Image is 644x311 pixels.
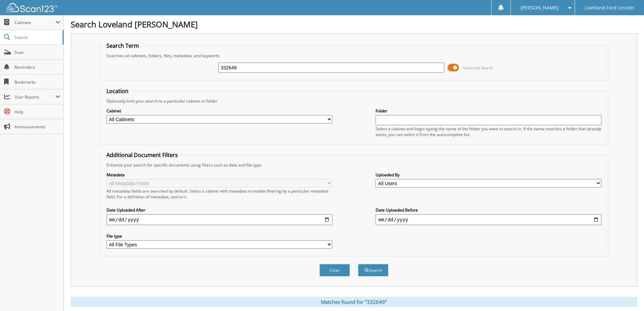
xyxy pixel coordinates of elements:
[521,6,558,10] span: [PERSON_NAME]
[585,6,634,10] span: Loveland Ford Lincoln
[376,214,601,225] input: end
[106,214,332,225] input: start
[106,108,332,114] label: Cabinet
[71,297,637,307] div: Matches found for "332649"
[610,279,644,311] iframe: Chat Widget
[103,162,605,168] div: Enhance your search for specific documents using filters such as date and file type.
[71,19,637,30] h1: Search Loveland [PERSON_NAME]
[376,207,601,213] label: Date Uploaded Before
[177,194,186,200] a: here
[376,108,601,114] label: Folder
[15,49,60,55] span: Scan
[106,188,332,200] div: All metadata fields are searched by default. Select a cabinet with metadata to enable filtering b...
[15,35,59,40] span: Search
[376,126,601,137] div: Select a cabinet and begin typing the name of the folder you want to search in. If the name match...
[15,124,60,130] span: Announcements
[7,3,57,12] img: scan123-logo-white.svg
[106,207,332,213] label: Date Uploaded After
[358,264,388,276] button: Search
[463,65,493,70] span: Advanced Search
[15,109,60,115] span: Help
[376,172,601,178] label: Uploaded By
[319,264,350,276] button: Clear
[103,98,605,104] div: Optionally limit your search to a particular cabinet or folder
[106,172,332,178] label: Metadata
[15,64,60,70] span: Reminders
[103,151,181,159] legend: Additional Document Filters
[103,87,132,95] legend: Location
[15,20,55,25] span: Cabinets
[15,94,55,100] span: User Reports
[106,233,332,239] label: File type
[103,53,605,59] div: Searches all cabinets, folders, files, metadata, and keywords
[103,42,142,49] legend: Search Term
[15,79,60,85] span: Bookmarks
